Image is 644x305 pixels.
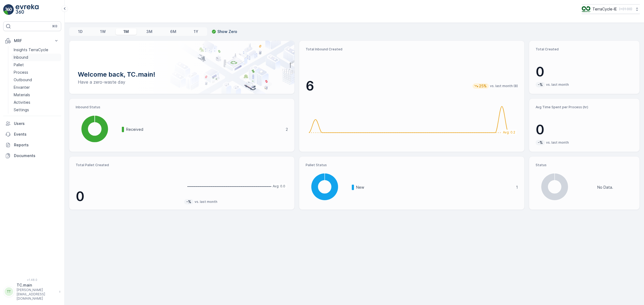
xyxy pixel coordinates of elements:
[306,47,518,51] p: Total Inbound Created
[490,84,518,88] p: vs. last month (8)
[3,35,61,46] button: MRF
[78,70,286,79] p: Welcome back, TC.main!
[537,82,543,87] p: -%
[12,76,61,84] a: Outbound
[12,106,61,114] a: Settings
[5,287,13,296] div: TT
[76,105,288,109] p: Inbound Status
[306,78,314,94] p: 6
[14,62,24,68] p: Pallet
[16,4,39,15] img: logo_light-DOdMpM7g.png
[14,142,59,148] p: Reports
[536,163,633,167] p: Status
[14,107,29,113] p: Settings
[14,121,59,126] p: Users
[14,47,48,53] p: Insights TerraCycle
[478,83,487,89] p: 25%
[546,83,569,87] p: vs. last month
[536,64,633,80] p: 0
[14,92,30,98] p: Materials
[12,46,61,54] a: Insights TerraCycle
[186,199,192,204] p: -%
[3,4,14,15] img: logo
[195,200,217,204] p: vs. last month
[52,24,57,28] p: ⌘B
[14,77,32,83] p: Outbound
[3,118,61,129] a: Users
[306,163,518,167] p: Pallet Status
[217,29,237,34] p: Show Zero
[582,4,640,14] button: TerraCycle-IE(+01:00)
[3,282,61,301] button: TTTC.main[PERSON_NAME][EMAIL_ADDRESS][DOMAIN_NAME]
[3,150,61,161] a: Documents
[582,6,590,12] img: TC_CKGxpWm.png
[170,29,176,34] p: 6M
[76,188,180,204] p: 0
[14,100,30,105] p: Activities
[12,69,61,76] a: Process
[537,140,543,145] p: -%
[3,140,61,150] a: Reports
[536,122,633,138] p: 0
[12,61,61,69] a: Pallet
[592,6,617,12] p: TerraCycle-IE
[17,288,56,301] p: [PERSON_NAME][EMAIL_ADDRESS][DOMAIN_NAME]
[194,29,198,34] p: 1Y
[619,7,632,11] p: ( +01:00 )
[516,185,518,190] p: 1
[12,99,61,106] a: Activities
[14,132,59,137] p: Events
[100,29,106,34] p: 1W
[286,127,288,132] p: 2
[597,185,613,190] p: No Data.
[17,282,56,288] p: TC.main
[146,29,152,34] p: 3M
[78,29,83,34] p: 1D
[126,127,282,132] p: Received
[3,278,61,281] span: v 1.48.0
[536,105,633,109] p: Avg Time Spent per Process (hr)
[12,54,61,61] a: Inbound
[356,185,513,190] p: New
[14,70,28,75] p: Process
[78,79,286,85] p: Have a zero-waste day
[14,153,59,158] p: Documents
[123,29,129,34] p: 1M
[14,85,30,90] p: Envanter
[14,38,50,43] p: MRF
[536,47,633,51] p: Total Created
[76,163,180,167] p: Total Pallet Created
[546,140,569,145] p: vs. last month
[3,129,61,140] a: Events
[12,91,61,99] a: Materials
[14,55,28,60] p: Inbound
[12,84,61,91] a: Envanter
